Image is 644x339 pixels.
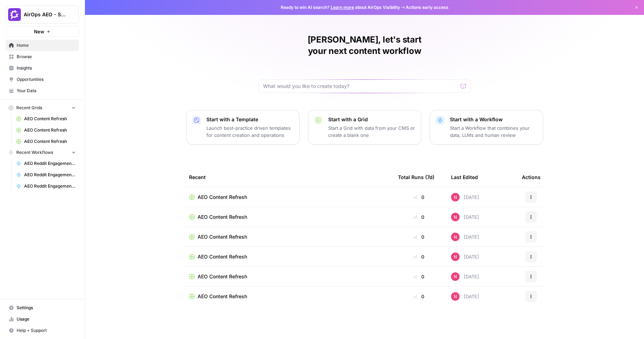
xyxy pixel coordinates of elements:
div: [DATE] [451,292,479,301]
span: Insights [17,65,76,71]
div: Total Runs (7d) [398,167,434,187]
div: 0 [398,253,440,260]
button: Recent Workflows [6,147,79,158]
span: AEO Content Refresh [24,138,76,145]
span: AEO Content Refresh [198,293,247,300]
a: Browse [6,51,79,62]
p: Launch best-practice driven templates for content creation and operations [206,124,293,139]
span: Ready to win AI search? about AirOps Visibility [281,4,400,11]
a: Usage [6,313,79,325]
div: [DATE] [451,193,479,201]
div: Actions [522,167,541,187]
img: fopa3c0x52at9xxul9zbduzf8hu4 [451,193,460,201]
img: AirOps AEO - Single Brand (Gong) Logo [8,8,21,21]
span: Usage [17,316,76,322]
span: Home [17,42,76,49]
span: Browse [17,54,76,60]
span: AEO Content Refresh [198,233,247,240]
div: 0 [398,273,440,280]
span: New [34,28,44,35]
span: Recent Workflows [16,149,53,156]
button: Workspace: AirOps AEO - Single Brand (Gong) [6,6,79,23]
div: 0 [398,213,440,221]
div: [DATE] [451,272,479,281]
span: AEO Reddit Engagement - Fork [24,172,76,178]
div: 0 [398,293,440,300]
a: AEO Content Refresh [189,213,387,221]
span: Your Data [17,88,76,94]
span: Recent Grids [16,105,42,111]
a: AEO Reddit Engagement - Fork [13,169,79,180]
img: fopa3c0x52at9xxul9zbduzf8hu4 [451,292,460,301]
a: AEO Content Refresh [189,273,387,280]
p: Start with a Template [206,116,293,123]
span: AEO Content Refresh [198,213,247,221]
a: AEO Content Refresh [13,136,79,147]
a: Learn more [331,5,354,10]
p: Start a Grid with data from your CMS or create a blank one [328,124,415,139]
button: Start with a GridStart a Grid with data from your CMS or create a blank one [308,110,421,145]
a: AEO Content Refresh [189,253,387,260]
a: AEO Content Refresh [13,113,79,124]
img: fopa3c0x52at9xxul9zbduzf8hu4 [451,252,460,261]
a: Insights [6,62,79,74]
span: AEO Content Refresh [24,127,76,133]
span: Opportunities [17,76,76,83]
a: AEO Content Refresh [189,293,387,300]
a: AEO Reddit Engagement - Fork [13,158,79,169]
span: AEO Content Refresh [198,273,247,280]
div: [DATE] [451,252,479,261]
div: 0 [398,233,440,240]
img: fopa3c0x52at9xxul9zbduzf8hu4 [451,272,460,281]
a: Home [6,40,79,51]
input: What would you like to create today? [263,83,458,90]
div: [DATE] [451,233,479,241]
p: Start a Workflow that combines your data, LLMs and human review [450,124,537,139]
button: Start with a TemplateLaunch best-practice driven templates for content creation and operations [186,110,300,145]
button: New [6,26,79,37]
p: Start with a Workflow [450,116,537,123]
div: [DATE] [451,213,479,221]
a: Opportunities [6,74,79,85]
span: AirOps AEO - Single Brand (Gong) [24,11,67,18]
a: Your Data [6,85,79,96]
span: AEO Reddit Engagement - Fork [24,183,76,189]
span: Help + Support [17,327,76,334]
p: Start with a Grid [328,116,415,123]
button: Help + Support [6,325,79,336]
a: AEO Reddit Engagement - Fork [13,180,79,192]
span: Settings [17,305,76,311]
span: AEO Reddit Engagement - Fork [24,160,76,167]
img: fopa3c0x52at9xxul9zbduzf8hu4 [451,233,460,241]
button: Start with a WorkflowStart a Workflow that combines your data, LLMs and human review [430,110,543,145]
a: AEO Content Refresh [13,124,79,136]
span: AEO Content Refresh [24,116,76,122]
div: Last Edited [451,167,478,187]
a: Settings [6,302,79,313]
span: Actions early access [406,4,449,11]
div: Recent [189,167,387,187]
button: Recent Grids [6,102,79,113]
div: 0 [398,194,440,201]
span: AEO Content Refresh [198,253,247,260]
h1: [PERSON_NAME], let's start your next content workflow [258,34,471,57]
a: AEO Content Refresh [189,233,387,240]
span: AEO Content Refresh [198,194,247,201]
img: fopa3c0x52at9xxul9zbduzf8hu4 [451,213,460,221]
a: AEO Content Refresh [189,194,387,201]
